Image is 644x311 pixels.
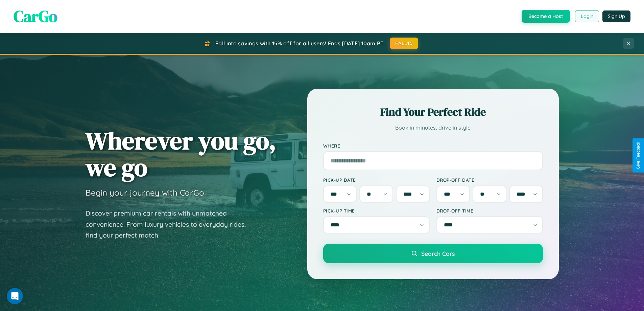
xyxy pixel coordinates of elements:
label: Pick-up Date [323,177,430,183]
h2: Find Your Perfect Ride [323,105,543,119]
p: Book in minutes, drive in style [323,123,543,133]
button: Search Cars [323,244,543,263]
label: Where [323,143,543,149]
label: Pick-up Time [323,208,430,214]
button: Login [575,10,599,22]
button: Become a Host [522,10,570,23]
p: Discover premium car rentals with unmatched convenience. From luxury vehicles to everyday rides, ... [86,208,255,241]
span: Search Cars [421,250,455,257]
span: Fall into savings with 15% off for all users! Ends [DATE] 10am PT. [215,40,385,47]
label: Drop-off Date [436,177,543,183]
button: FALL15 [390,38,418,49]
div: Give Feedback [636,142,641,169]
iframe: Intercom live chat [7,288,23,304]
label: Drop-off Time [436,208,543,214]
h3: Begin your journey with CarGo [86,187,204,198]
span: CarGo [14,5,57,27]
h1: Wherever you go, we go [86,127,276,181]
button: Sign Up [602,10,630,22]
